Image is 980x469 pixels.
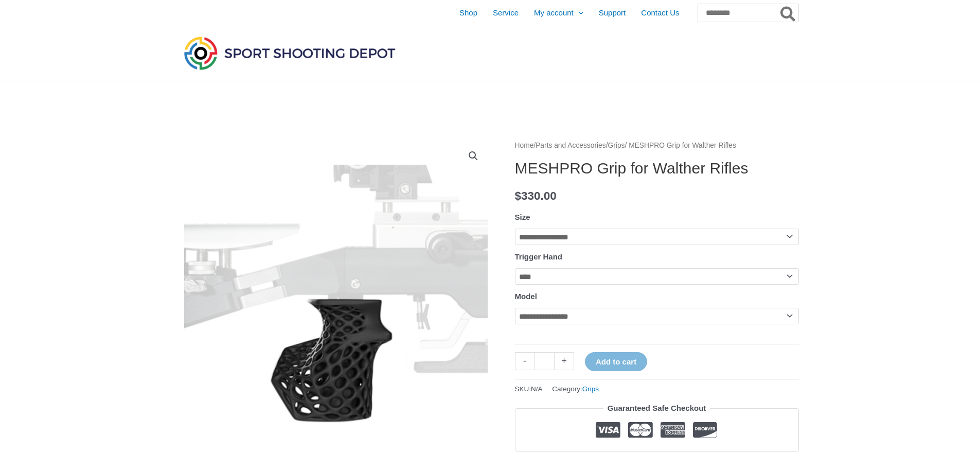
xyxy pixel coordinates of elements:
[515,189,522,202] span: $
[515,139,799,152] nav: Breadcrumb
[534,352,555,370] input: Product quantity
[182,139,490,448] img: MESHPRO Grip for Walther Rifles
[555,352,574,370] a: +
[515,352,534,370] a: -
[515,213,530,221] label: Size
[182,34,398,72] img: Sport Shooting Depot
[552,383,599,395] span: Category:
[515,142,534,149] a: Home
[515,252,563,261] label: Trigger Hand
[515,189,557,202] bdi: 330.00
[464,147,483,165] a: View full-screen image gallery
[608,142,625,149] a: Grips
[536,142,606,149] a: Parts and Accessories
[531,385,543,393] span: N/A
[778,4,798,22] button: Search
[603,401,710,415] legend: Guaranteed Safe Checkout
[515,292,537,301] label: Model
[582,385,599,393] a: Grips
[585,352,647,371] button: Add to cart
[515,383,543,395] span: SKU:
[515,159,799,178] h1: MESHPRO Grip for Walther Rifles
